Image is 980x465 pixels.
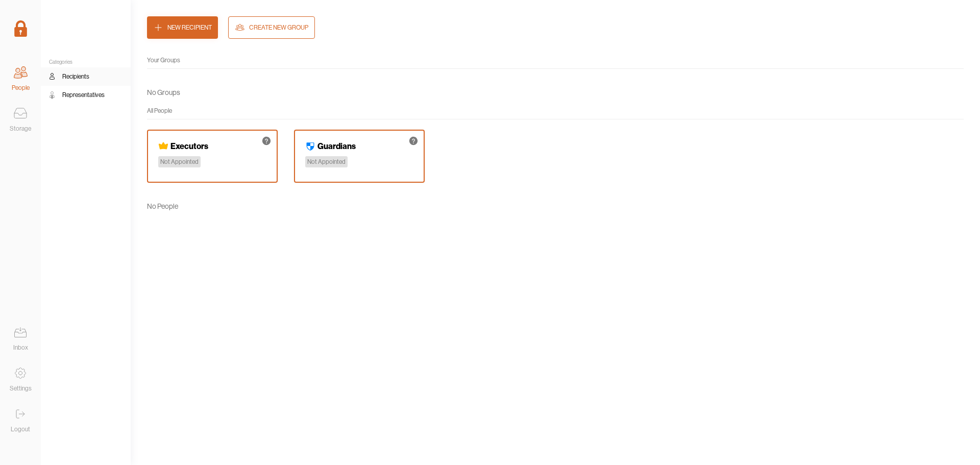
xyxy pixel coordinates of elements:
[147,106,964,116] div: All People
[62,71,89,82] div: Recipients
[305,156,348,167] div: Not Appointed
[41,59,131,65] div: Categories
[147,55,964,65] div: Your Groups
[11,424,30,434] div: Logout
[41,86,131,104] a: Representatives
[10,124,31,134] div: Storage
[13,342,28,353] div: Inbox
[12,83,30,93] div: People
[41,67,131,86] a: Recipients
[10,383,32,394] div: Settings
[147,199,178,213] div: No People
[158,156,201,167] div: Not Appointed
[147,85,180,100] div: No Groups
[167,22,212,33] div: New Recipient
[249,22,308,33] div: Create New Group
[170,141,208,151] h4: Executors
[62,90,105,100] div: Representatives
[147,16,218,39] button: New Recipient
[228,16,315,39] button: Create New Group
[317,141,356,151] h4: Guardians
